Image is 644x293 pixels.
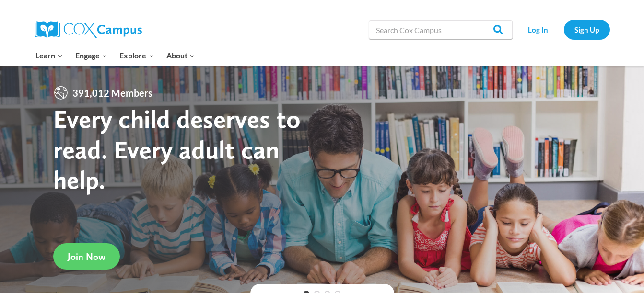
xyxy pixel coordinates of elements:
[35,49,63,62] span: Learn
[69,85,156,101] span: 391,012 Members
[517,20,559,39] a: Log In
[68,251,105,262] span: Join Now
[564,20,610,39] a: Sign Up
[35,21,142,38] img: Cox Campus
[75,49,107,62] span: Engage
[30,45,201,66] nav: Primary Navigation
[119,49,154,62] span: Explore
[166,49,195,62] span: About
[369,20,513,39] input: Search Cox Campus
[517,20,610,39] nav: Secondary Navigation
[53,243,120,270] a: Join Now
[53,103,301,195] strong: Every child deserves to read. Every adult can help.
